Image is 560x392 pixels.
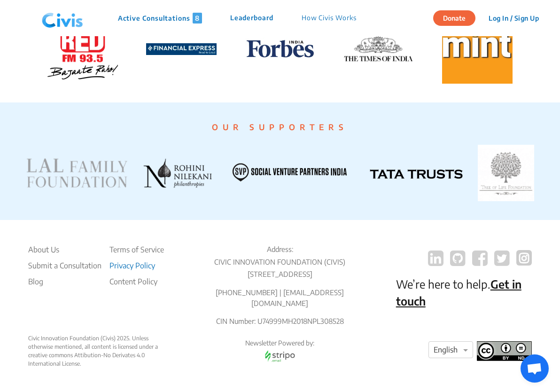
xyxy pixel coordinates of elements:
button: Donate [433,10,475,26]
p: CIN Number: U74999MH2018NPL308528 [212,316,348,327]
li: Submit a Consultation [28,260,101,271]
img: Mint logo [442,13,513,84]
p: [PHONE_NUMBER] | [EMAIL_ADDRESS][DOMAIN_NAME] [212,287,348,308]
img: ROHINI NILEKANI PHILANTHROPIES [143,158,212,188]
img: LAL FAMILY FOUNDATION [26,158,128,188]
img: Forbes logo [245,38,315,60]
a: Financial-Express-Logo [146,42,217,55]
img: Financial-Express-Logo [146,43,217,55]
p: Leaderboard [230,13,273,24]
img: TATA TRUSTS [478,145,534,201]
img: footer logo [477,341,532,361]
img: stripo email logo [260,348,300,364]
span: 8 [193,13,202,24]
img: TOI logo [343,34,414,63]
p: Newsletter Powered by: [212,338,348,348]
img: TATA TRUSTS [370,169,463,179]
p: Address: [212,244,348,255]
a: Get in touch [396,277,521,308]
img: Red FM logo [47,18,118,80]
li: About Us [28,244,101,255]
a: Blog [28,276,101,287]
img: SVP INDIA [227,158,355,188]
p: CIVIC INNOVATION FOUNDATION (CIVIS) [212,257,348,267]
p: [STREET_ADDRESS] [212,269,348,280]
button: Log In / Sign Up [482,11,545,25]
p: How Civis Works [302,13,357,24]
li: Terms of Service [109,244,164,255]
div: Civic Innovation Foundation (Civis) 2025. Unless otherwise mentioned, all content is licensed und... [28,334,164,368]
li: Content Policy [109,276,164,287]
p: Active Consultations [118,13,202,24]
p: We’re here to help. [396,275,532,309]
a: Donate [433,13,482,22]
img: navlogo.png [38,4,87,32]
li: Privacy Policy [109,260,164,271]
div: Open chat [521,354,549,383]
